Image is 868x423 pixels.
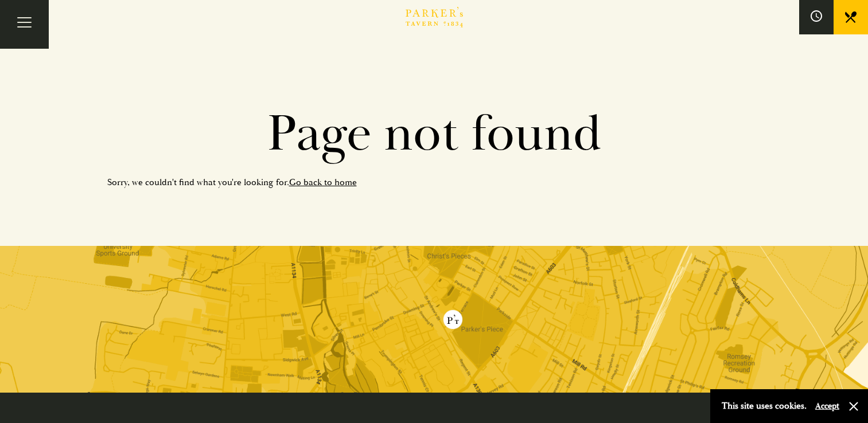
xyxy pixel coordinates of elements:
button: Close and accept [848,401,859,412]
h1: Page not found [107,103,761,165]
p: Sorry, we couldn't find what you're looking for. [107,174,761,191]
p: This site uses cookies. [722,398,807,414]
a: Go back to home [289,177,357,188]
button: Accept [815,401,839,412]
